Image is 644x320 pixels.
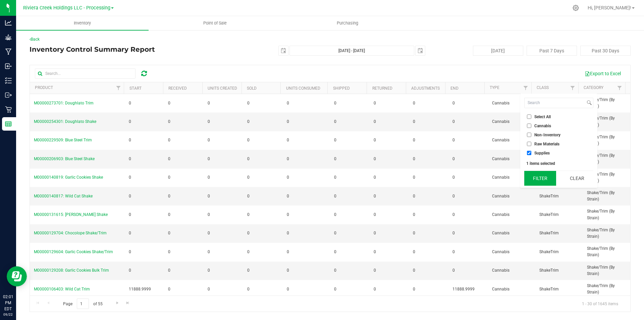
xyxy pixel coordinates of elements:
span: 0 [452,156,455,162]
span: select [279,46,288,55]
span: 0 [208,100,210,106]
button: Past 30 Days [580,46,631,56]
span: M00000229509: Blue Steel Trim [34,138,92,142]
span: 0 [452,249,455,255]
a: Category [584,85,603,90]
span: 0 [208,174,210,181]
a: Point of Sale [149,16,281,30]
button: Filter [524,171,556,186]
span: 0 [129,249,131,255]
span: 0 [374,100,376,106]
span: ShakeTrim [539,230,559,236]
span: Shake/Trim (By Strain) [587,97,626,109]
span: Shake/Trim (By Strain) [587,245,626,258]
span: 0 [287,156,289,162]
span: 0 [334,230,336,236]
span: M00000129704: Chocolope Shake/Trim [34,231,107,235]
span: 0 [247,119,250,125]
span: Shake/Trim (By Strain) [587,152,626,165]
span: 0 [334,137,336,143]
button: Export to Excel [580,68,625,79]
a: Start [129,86,142,91]
span: 0 [452,119,455,125]
span: Cannabis [492,249,509,255]
span: Riviera Creek Holdings LLC - Processing [23,5,110,11]
span: 0 [374,137,376,143]
span: 0 [287,174,289,181]
span: Cannabis [492,193,509,199]
a: Product [35,85,53,90]
a: Shipped [333,86,350,91]
span: 0 [168,286,170,292]
span: Cannabis [492,137,509,143]
span: 0 [168,230,170,236]
span: 0 [413,137,415,143]
span: M00000131615: [PERSON_NAME] Shake [34,212,108,217]
a: End [450,86,459,91]
inline-svg: Outbound [5,92,12,98]
span: ShakeTrim [539,267,559,274]
span: 0 [287,100,289,106]
span: 0 [168,137,170,143]
span: M00000140817: Wild Cat Shake [34,194,93,198]
span: 0 [247,249,250,255]
span: 0 [452,230,455,236]
span: Shake/Trim (By Strain) [587,227,626,240]
span: ShakeTrim [539,193,559,199]
span: 0 [168,193,170,199]
inline-svg: Reports [5,121,12,127]
span: 0 [129,137,131,143]
button: Clear [561,171,593,186]
span: 0 [287,249,289,255]
span: 0 [208,286,210,292]
span: 0 [287,119,289,125]
a: Type [490,85,499,90]
span: Shake/Trim (By Strain) [587,171,626,184]
span: 0 [208,156,210,162]
a: Filter [113,82,124,94]
input: Cannabis [527,124,531,128]
span: 0 [374,174,376,181]
span: 0 [129,100,131,106]
span: M00000106403: Wild Cat Trim [34,287,90,291]
span: 0 [334,267,336,274]
span: 0 [413,156,415,162]
input: Supplies [527,151,531,155]
span: 0 [334,119,336,125]
a: Units Consumed [286,86,320,91]
a: Back [30,37,40,42]
span: 0 [129,212,131,218]
span: ShakeTrim [539,212,559,218]
span: 0 [129,230,131,236]
span: Shake/Trim (By Strain) [587,283,626,295]
a: Received [168,86,187,91]
span: Supplies [534,151,550,155]
span: Non-Inventory [534,133,560,137]
span: 0 [168,212,170,218]
span: 0 [247,174,250,181]
span: 0 [374,119,376,125]
span: 0 [452,267,455,274]
span: Hi, [PERSON_NAME]! [588,5,631,10]
p: 02:01 PM EDT [3,294,13,312]
a: Filter [567,82,578,94]
inline-svg: Grow [5,34,12,41]
span: M00000254301: Doughlato Shake [34,119,96,124]
span: Cannabis [492,100,509,106]
input: Search... [35,68,136,79]
span: 0 [452,137,455,143]
span: M00000129604: Garlic Cookies Shake/Trim [34,249,113,254]
span: 0 [168,156,170,162]
span: Cannabis [492,174,509,181]
span: 0 [287,137,289,143]
span: M00000140819: Garlic Cookies Shake [34,175,103,180]
span: Shake/Trim (By Strain) [587,115,626,128]
a: Purchasing [281,16,414,30]
a: Class [537,85,549,90]
span: 0 [129,174,131,181]
inline-svg: Manufacturing [5,48,12,55]
span: 11888.9999 [452,286,475,292]
button: [DATE] [473,46,523,56]
span: 0 [287,230,289,236]
span: 0 [334,156,336,162]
